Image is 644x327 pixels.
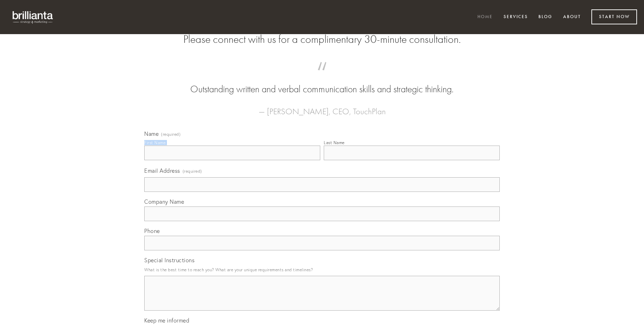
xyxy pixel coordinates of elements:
[144,33,500,46] h2: Please connect with us for a complimentary 30-minute consultation.
[155,96,489,118] figcaption: — [PERSON_NAME], CEO, TouchPlan
[161,132,181,137] span: (required)
[155,69,489,83] span: “
[473,11,497,23] a: Home
[144,317,189,324] span: Keep me informed
[324,140,345,145] div: Last Name
[144,198,184,205] span: Company Name
[591,9,637,24] a: Start Now
[559,11,585,23] a: About
[183,166,202,176] span: (required)
[155,69,489,96] blockquote: Outstanding written and verbal communication skills and strategic thinking.
[144,257,194,264] span: Special Instructions
[144,140,166,145] div: First Name
[534,11,557,23] a: Blog
[144,227,160,234] span: Phone
[499,11,532,23] a: Services
[144,130,159,137] span: Name
[7,7,59,27] img: brillianta - research, strategy, marketing
[144,265,500,274] p: What is the best time to reach you? What are your unique requirements and timelines?
[144,167,180,174] span: Email Address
